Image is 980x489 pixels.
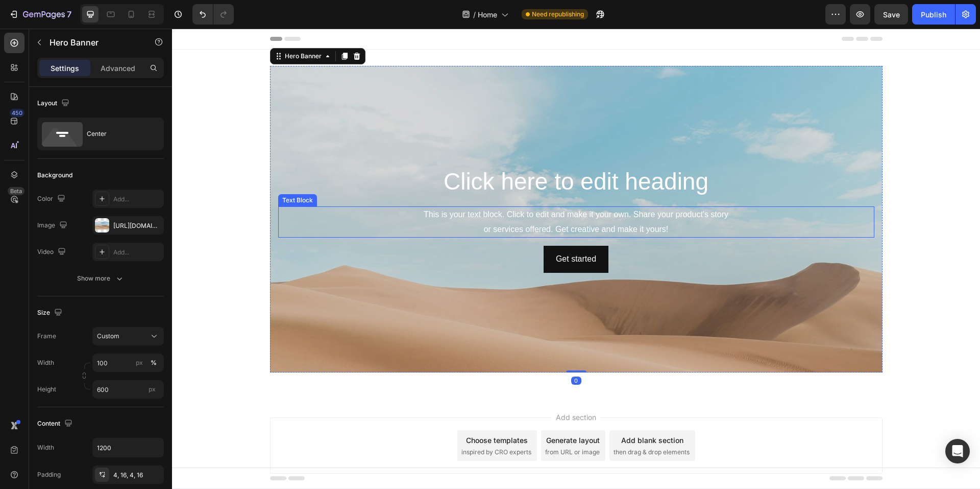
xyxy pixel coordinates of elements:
[912,4,955,25] button: Publish
[111,23,152,32] div: Hero Banner
[92,327,164,345] button: Custom
[50,36,136,49] p: Hero Banner
[67,8,71,20] p: 7
[77,273,125,284] div: Show more
[372,217,436,244] button: Get started
[874,4,908,25] button: Save
[149,385,156,393] span: px
[37,470,61,479] div: Padding
[92,354,164,372] input: px%
[37,171,72,180] div: Background
[113,248,161,257] div: Add...
[93,438,163,457] input: Auto
[37,192,67,206] div: Color
[151,358,157,367] div: %
[442,419,518,428] span: then drag & drop elements
[37,97,71,110] div: Layout
[921,9,946,20] div: Publish
[37,306,64,320] div: Size
[37,358,54,367] label: Width
[51,63,79,74] p: Settings
[113,195,161,204] div: Add...
[883,10,900,19] span: Save
[4,4,76,25] button: 7
[192,4,234,25] div: Undo/Redo
[37,219,69,232] div: Image
[37,443,54,452] div: Width
[384,223,424,238] div: Get started
[37,332,56,341] label: Frame
[113,221,161,230] div: [URL][DOMAIN_NAME]
[101,63,135,74] p: Advanced
[8,187,24,195] div: Beta
[113,471,161,480] div: 4, 16, 4, 16
[10,109,24,117] div: 450
[478,9,497,20] span: Home
[87,122,149,146] div: Center
[532,10,584,19] span: Need republishing
[133,357,145,369] button: %
[92,380,164,399] input: px
[172,29,980,489] iframe: Design area
[449,406,511,417] div: Add blank section
[289,419,359,428] span: inspired by CRO experts
[37,245,68,259] div: Video
[148,357,160,369] button: px
[37,417,75,431] div: Content
[945,439,970,463] div: Open Intercom Messenger
[97,332,119,341] span: Custom
[373,419,428,428] span: from URL or image
[399,348,409,356] div: 0
[294,406,356,417] div: Choose templates
[37,269,164,288] button: Show more
[473,9,476,20] span: /
[374,406,428,417] div: Generate layout
[136,358,143,367] div: px
[380,383,428,394] span: Add section
[37,385,56,394] label: Height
